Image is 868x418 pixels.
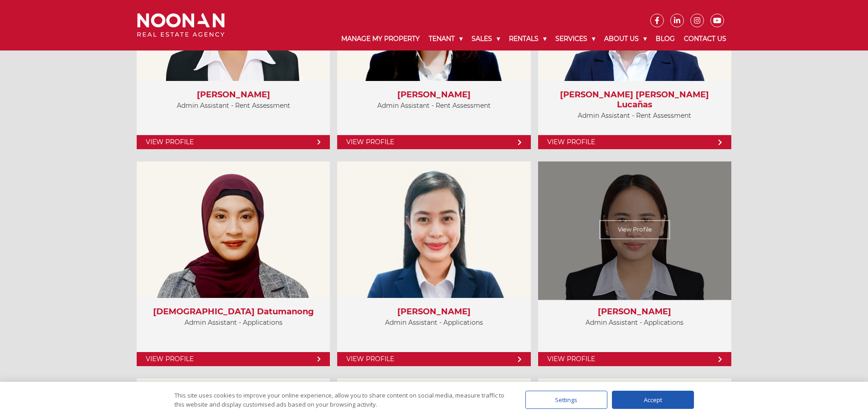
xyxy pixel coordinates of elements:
p: Admin Assistant - Applications [146,317,321,328]
a: View Profile [337,352,530,366]
div: This site uses cookies to improve your online experience, allow you to share content on social me... [175,391,507,409]
h3: [PERSON_NAME] [PERSON_NAME] Lucañas [547,90,722,110]
a: View Profile [137,352,330,366]
h3: [PERSON_NAME] [547,307,722,317]
p: Admin Assistant - Applications [547,317,722,328]
a: Manage My Property [337,27,424,50]
a: View Profile [538,135,731,149]
a: View Profile [600,221,670,239]
img: Noonan Real Estate Agency [137,13,225,37]
h3: [PERSON_NAME] [146,90,321,100]
a: About Us [600,27,651,50]
h3: [DEMOGRAPHIC_DATA] Datumanong [146,307,321,317]
p: Admin Assistant - Applications [346,317,521,328]
a: Sales [467,27,504,50]
div: Settings [525,391,607,409]
a: View Profile [337,135,530,149]
a: Services [551,27,600,50]
a: Contact Us [679,27,731,50]
a: Blog [651,27,679,50]
p: Admin Assistant - Rent Assessment [146,100,321,111]
h3: [PERSON_NAME] [346,307,521,317]
a: View Profile [538,352,731,366]
a: View Profile [137,135,330,149]
div: Accept [612,391,694,409]
p: Admin Assistant - Rent Assessment [346,100,521,111]
h3: [PERSON_NAME] [346,90,521,100]
a: Rentals [504,27,551,50]
a: Tenant [424,27,467,50]
p: Admin Assistant - Rent Assessment [547,110,722,121]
